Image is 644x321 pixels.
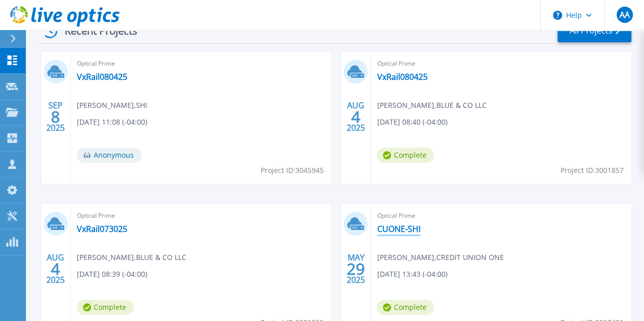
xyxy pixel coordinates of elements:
span: Optical Prime [377,210,625,221]
span: [DATE] 08:39 (-04:00) [77,269,147,280]
span: 4 [51,265,60,273]
span: [DATE] 13:43 (-04:00) [377,269,447,280]
a: All Projects [557,19,631,42]
span: [PERSON_NAME] , BLUE & CO LLC [377,100,486,111]
div: SEP 2025 [46,98,65,135]
div: AUG 2025 [346,98,366,135]
span: [DATE] 08:40 (-04:00) [377,116,447,128]
span: 4 [351,112,360,121]
div: MAY 2025 [346,250,366,287]
span: Complete [77,300,134,315]
div: Recent Projects [39,18,151,43]
span: [DATE] 11:08 (-04:00) [77,116,147,128]
span: Anonymous [77,148,142,163]
span: [PERSON_NAME] , BLUE & CO LLC [77,252,186,263]
span: Optical Prime [77,210,325,221]
span: Optical Prime [77,58,325,69]
span: Complete [377,148,434,163]
a: VxRail073025 [77,224,127,234]
span: [PERSON_NAME] , SHI [77,100,147,111]
span: 29 [347,265,365,273]
a: VxRail080425 [77,72,127,82]
div: AUG 2025 [46,250,65,287]
span: AA [619,11,629,19]
span: Project ID: 3001857 [561,165,624,176]
span: Complete [377,300,434,315]
span: [PERSON_NAME] , CREDIT UNION ONE [377,252,503,263]
span: 8 [51,112,60,121]
span: Project ID: 3045945 [260,165,323,176]
a: VxRail080425 [377,72,427,82]
span: Optical Prime [377,58,625,69]
a: CUONE-SHI [377,224,420,234]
